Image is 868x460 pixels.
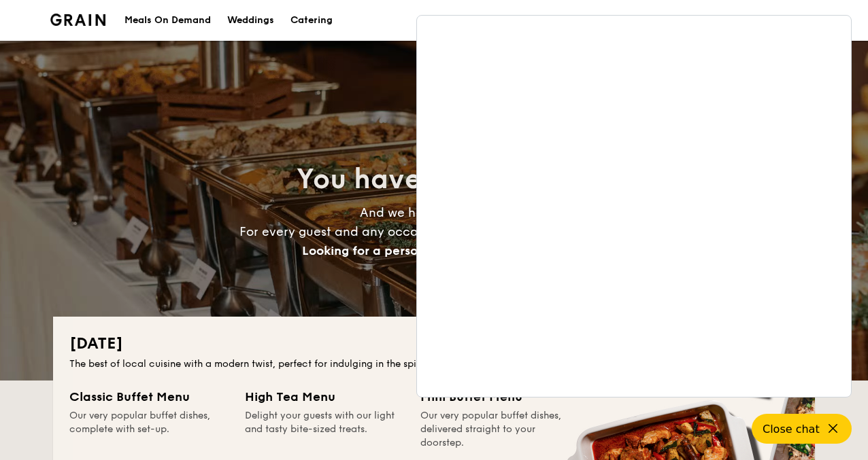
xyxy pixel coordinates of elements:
img: Grain [50,14,105,26]
span: Looking for a personalised touch? [302,243,505,258]
span: Close chat [763,423,820,436]
h2: [DATE] [69,333,799,355]
a: Logotype [50,14,105,26]
div: The best of local cuisine with a modern twist, perfect for indulging in the spirit of our nation’... [69,357,799,371]
div: High Tea Menu [245,387,404,406]
button: Close chat [752,414,852,444]
span: And we have great food. For every guest and any occasion, there’s always room for Grain. [239,205,629,258]
div: Delight your guests with our light and tasty bite-sized treats. [245,409,404,450]
div: Our very popular buffet dishes, delivered straight to your doorstep. [420,409,580,450]
span: You have good taste [297,163,572,196]
div: Classic Buffet Menu [69,387,229,406]
div: Our very popular buffet dishes, complete with set-up. [69,409,229,450]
